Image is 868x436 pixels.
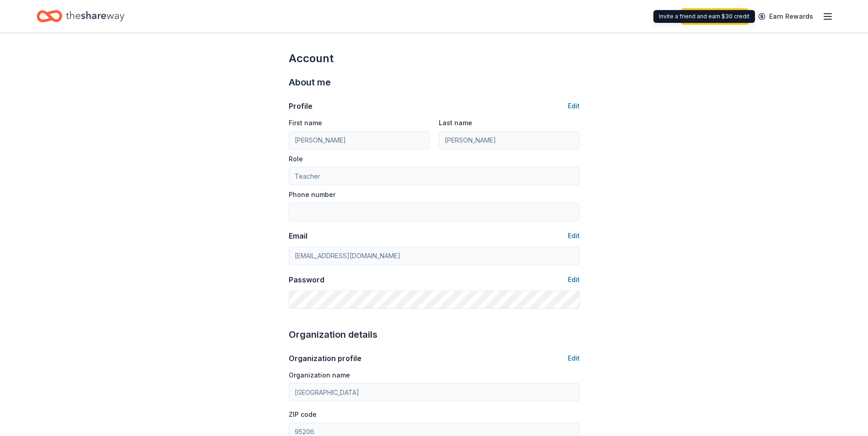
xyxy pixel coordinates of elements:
[289,353,361,364] div: Organization profile
[289,190,335,199] label: Phone number
[289,274,324,285] div: Password
[568,230,580,241] button: Edit
[568,101,580,112] button: Edit
[753,8,819,25] a: Earn Rewards
[289,51,580,66] div: Account
[289,75,580,90] div: About me
[289,410,317,419] label: ZIP code
[289,371,350,380] label: Organization name
[289,101,313,112] div: Profile
[289,327,580,342] div: Organization details
[289,118,322,128] label: First name
[289,154,303,164] label: Role
[289,230,307,241] div: Email
[37,5,124,27] a: Home
[653,10,755,23] div: Invite a friend and earn $30 credit
[568,274,580,285] button: Edit
[568,353,580,364] button: Edit
[439,118,472,128] label: Last name
[681,8,749,25] a: Start free trial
